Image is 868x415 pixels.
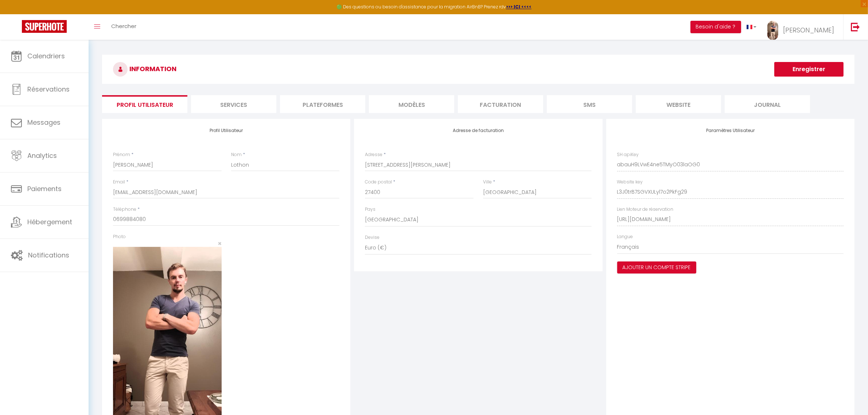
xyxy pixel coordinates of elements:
li: SMS [547,95,632,113]
label: Pays [365,206,375,213]
span: Chercher [111,22,136,30]
span: Messages [27,118,61,127]
label: Prénom [113,151,130,158]
span: Hébergement [27,217,72,226]
span: Réservations [27,85,70,94]
h4: Adresse de facturation [365,128,591,133]
label: Website key [617,179,643,186]
label: Adresse [365,151,382,158]
button: Ajouter un compte Stripe [617,261,696,274]
img: Super Booking [22,20,67,33]
label: Devise [365,234,379,241]
button: Close [218,240,222,247]
li: Journal [725,95,810,113]
label: SH apiKey [617,151,639,158]
h4: Profil Utilisateur [113,128,339,133]
span: Analytics [27,151,57,160]
label: Code postal [365,179,392,186]
h4: Paramètres Utilisateur [617,128,844,133]
a: Chercher [106,14,142,40]
a: ... [PERSON_NAME] [762,14,843,40]
h3: INFORMATION [102,55,855,84]
label: Langue [617,233,633,240]
li: MODÈLES [369,95,454,113]
button: Besoin d'aide ? [690,21,741,33]
label: Photo [113,233,126,240]
span: [PERSON_NAME] [783,26,834,35]
label: Nom [231,151,242,158]
label: Téléphone [113,206,136,213]
label: Email [113,179,125,186]
span: × [218,239,222,248]
li: website [636,95,721,113]
li: Facturation [458,95,543,113]
label: Lien Moteur de réservation [617,206,674,213]
li: Plateformes [280,95,365,113]
span: Notifications [28,251,69,260]
img: ... [767,21,778,40]
button: Enregistrer [774,62,844,77]
li: Profil Utilisateur [102,95,187,113]
label: Ville [483,179,492,186]
li: Services [191,95,276,113]
span: Paiements [27,184,62,193]
img: logout [851,22,860,31]
a: >>> ICI <<<< [506,4,532,10]
span: Calendriers [27,51,65,61]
